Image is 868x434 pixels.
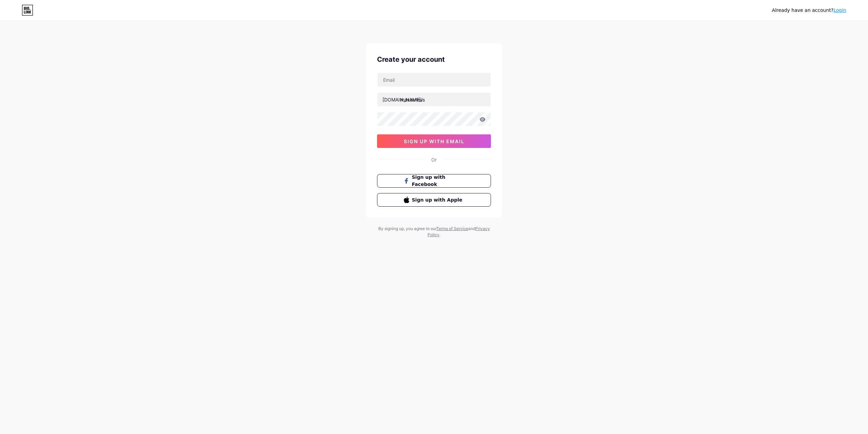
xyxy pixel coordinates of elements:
[377,73,491,87] input: Email
[436,226,468,231] a: Terms of Service
[377,93,491,106] input: username
[833,7,846,13] a: Login
[431,156,437,163] div: Or
[382,96,422,103] div: [DOMAIN_NAME]/
[377,134,491,148] button: sign up with email
[412,174,465,188] span: Sign up with Facebook
[772,7,846,14] div: Already have an account?
[377,54,491,64] div: Create your account
[412,196,465,204] span: Sign up with Apple
[377,193,491,207] button: Sign up with Apple
[376,226,492,238] div: By signing up, you agree to our and .
[377,174,491,188] button: Sign up with Facebook
[404,138,465,144] span: sign up with email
